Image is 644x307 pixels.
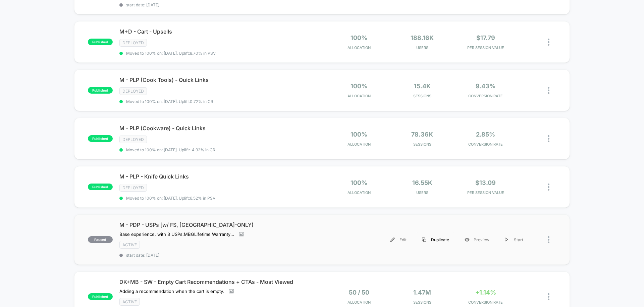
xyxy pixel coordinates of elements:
span: M+D - Cart - Upsells [119,28,322,35]
img: close [548,135,549,142]
span: 50 / 50 [349,289,369,296]
span: Deployed [119,136,147,143]
span: CONVERSION RATE [455,142,516,147]
span: ACTIVE [119,298,140,306]
span: Moved to 100% on: [DATE] . Uplift: -4.92% in CR [126,147,215,152]
span: 188.16k [411,34,434,41]
span: Users [392,45,452,50]
span: 78.36k [411,131,433,138]
span: $13.09 [475,179,496,186]
span: published [88,39,113,45]
span: Deployed [119,184,147,192]
span: PER SESSION VALUE [455,45,516,50]
span: published [88,293,113,300]
span: Allocation [347,190,371,195]
div: Edit [383,232,414,247]
span: Sessions [392,94,452,98]
span: start date: [DATE] [119,253,322,258]
span: 1.47M [413,289,431,296]
span: Allocation [347,300,371,305]
span: PER SESSION VALUE [455,190,516,195]
span: Deployed [119,87,147,95]
span: Allocation [347,94,371,98]
span: CONVERSION RATE [455,94,516,98]
img: menu [422,238,426,242]
span: paused [88,236,113,243]
span: CONVERSION RATE [455,300,516,305]
img: close [548,39,549,46]
img: close [548,184,549,191]
span: Moved to 100% on: [DATE] . Uplift: 0.72% in CR [126,99,213,104]
span: Adding a recommendation when the cart is empty. [119,289,224,294]
span: M - PLP - Knife Quick Links [119,173,322,180]
span: 100% [351,131,367,138]
span: Base experience, with 3 USPs:MBGLifetime WarrantyFree ReturnsFree shipping on eligible products i... [119,232,234,237]
div: Preview [457,232,497,247]
div: Duplicate [414,232,457,247]
span: Moved to 100% on: [DATE] . Uplift: 6.52% in PSV [126,196,215,201]
span: published [88,184,113,190]
span: Deployed [119,39,147,47]
span: 16.55k [412,179,432,186]
img: close [548,87,549,94]
span: Allocation [347,142,371,147]
span: start date: [DATE] [119,2,322,7]
span: published [88,135,113,142]
span: Users [392,190,452,195]
span: Sessions [392,300,452,305]
img: menu [390,238,395,242]
span: ACTIVE [119,241,140,249]
span: Moved to 100% on: [DATE] . Uplift: 8.70% in PSV [126,51,216,56]
span: Allocation [347,45,371,50]
div: Start [497,232,531,247]
span: 100% [351,34,367,41]
img: close [548,293,549,300]
span: M - PDP - USPs [w/ FS, [GEOGRAPHIC_DATA]-ONLY) [119,221,322,228]
span: 100% [351,83,367,90]
span: M - PLP (Cookware) - Quick Links [119,125,322,132]
img: menu [505,238,508,242]
span: +1.14% [475,289,496,296]
span: $17.79 [476,34,495,41]
span: 100% [351,179,367,186]
img: close [548,236,549,243]
span: M - PLP (Cook Tools) - Quick Links [119,76,322,83]
span: 9.43% [476,83,495,90]
span: DK+MB - SW - Empty Cart Recommendations + CTAs - Most Viewed [119,278,322,285]
span: 15.4k [414,83,431,90]
span: Sessions [392,142,452,147]
span: published [88,87,113,94]
span: 2.85% [476,131,495,138]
